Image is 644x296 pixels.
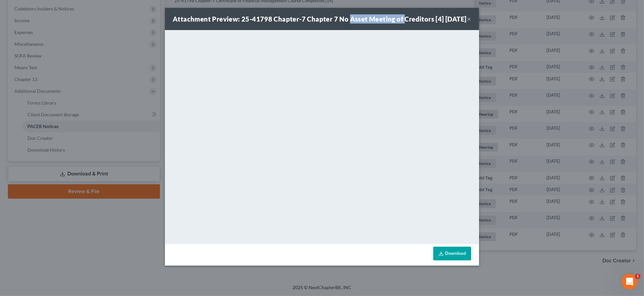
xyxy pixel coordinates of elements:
[165,30,479,242] iframe: <object ng-attr-data='[URL][DOMAIN_NAME]' type='application/pdf' width='100%' height='650px'></ob...
[622,274,637,289] iframe: Intercom live chat
[467,15,471,23] button: ×
[173,15,467,23] strong: Attachment Preview: 25-41798 Chapter-7 Chapter 7 No Asset Meeting of Creditors [4] [DATE]
[433,247,471,260] a: Download
[635,274,640,279] span: 1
